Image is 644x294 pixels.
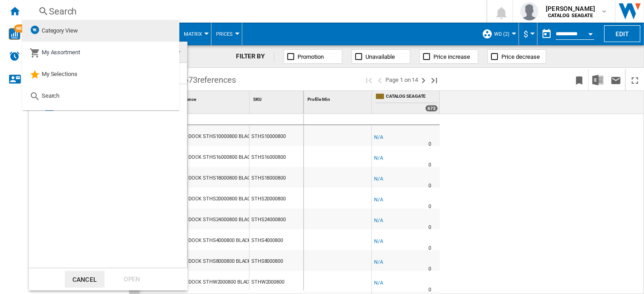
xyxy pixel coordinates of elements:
div: Open [112,271,152,288]
span: Search [42,92,59,99]
button: Cancel [65,271,105,288]
span: My Assortment [42,49,80,56]
span: My Selections [42,71,77,77]
span: Category View [42,27,78,34]
img: wiser-icon-blue.png [29,24,40,35]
